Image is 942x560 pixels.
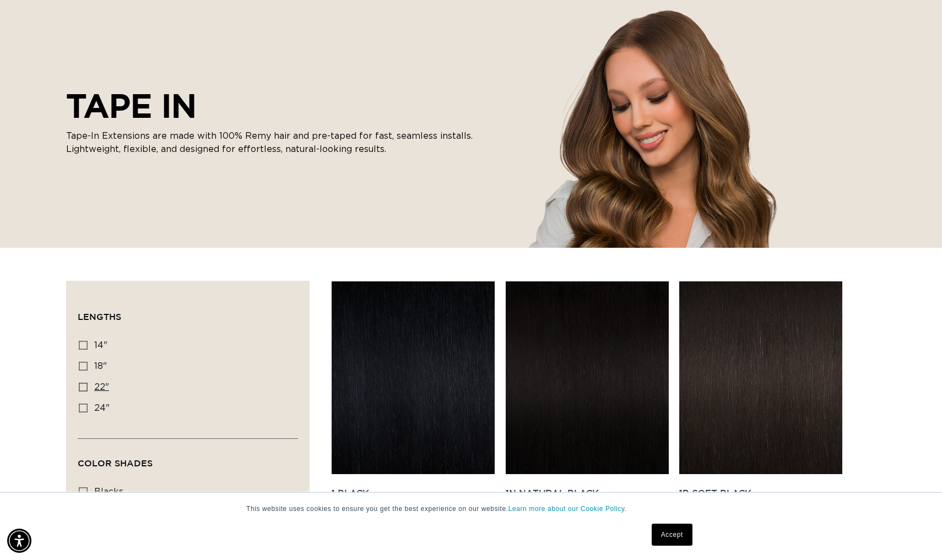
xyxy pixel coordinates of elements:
[78,292,298,332] summary: Lengths (0 selected)
[508,505,627,513] a: Learn more about our Cookie Policy.
[78,458,153,468] span: Color Shades
[78,312,121,322] span: Lengths
[78,439,298,479] summary: Color Shades (0 selected)
[94,487,123,496] span: blacks
[652,524,692,546] a: Accept
[66,129,485,156] p: Tape-In Extensions are made with 100% Remy hair and pre-taped for fast, seamless installs. Lightw...
[94,383,109,392] span: 22"
[246,504,696,514] p: This website uses cookies to ensure you get the best experience on our website.
[679,487,842,514] a: 1B Soft Black Tape In
[94,404,110,412] span: 24"
[66,86,485,125] h2: TAPE IN
[94,341,107,350] span: 14"
[94,362,107,371] span: 18"
[332,487,495,514] a: 1 Black Tape In
[506,487,669,514] a: 1N Natural Black Tape In
[7,529,31,553] div: Accessibility Menu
